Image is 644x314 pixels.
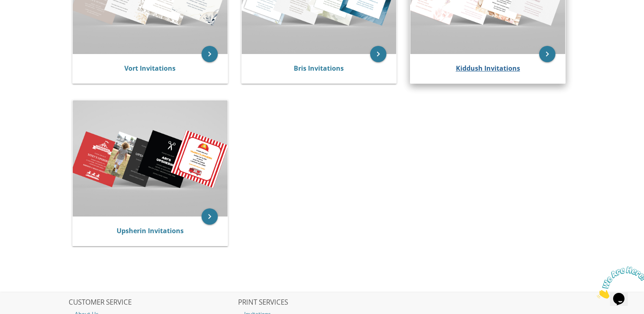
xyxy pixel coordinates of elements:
h2: CUSTOMER SERVICE [69,299,237,307]
img: Chat attention grabber [3,3,54,35]
a: Kiddush Invitations [456,64,520,73]
iframe: chat widget [594,263,644,302]
a: keyboard_arrow_right [370,46,386,62]
a: Upsherin Invitations [117,226,184,235]
a: keyboard_arrow_right [202,46,218,62]
a: Bris Invitations [294,64,344,73]
h2: PRINT SERVICES [238,299,406,307]
a: keyboard_arrow_right [539,46,555,62]
a: keyboard_arrow_right [202,208,218,225]
a: Vort Invitations [124,64,176,73]
img: Upsherin Invitations [73,100,228,216]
